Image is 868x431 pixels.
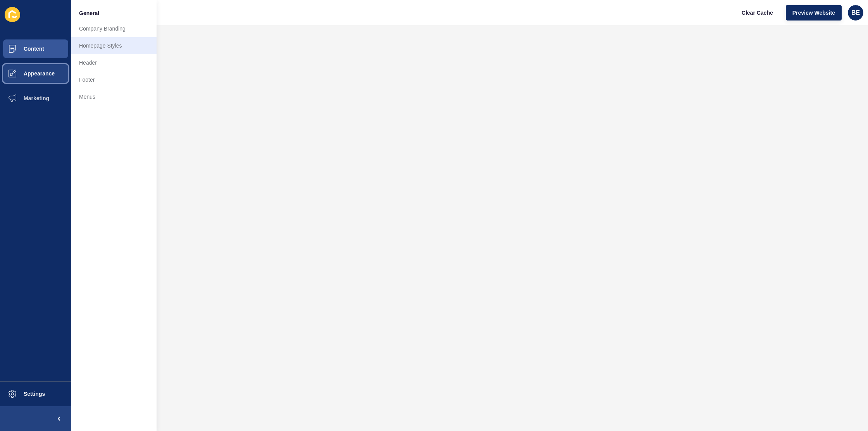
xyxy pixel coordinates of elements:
a: Company Branding [71,20,157,37]
span: BE [851,9,860,17]
a: Homepage Styles [71,37,157,54]
span: Clear Cache [742,9,773,17]
button: Clear Cache [735,5,780,21]
span: General [79,9,99,17]
button: Preview Website [786,5,842,21]
span: Preview Website [792,9,835,17]
a: Header [71,54,157,71]
a: Footer [71,71,157,88]
a: Menus [71,88,157,105]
